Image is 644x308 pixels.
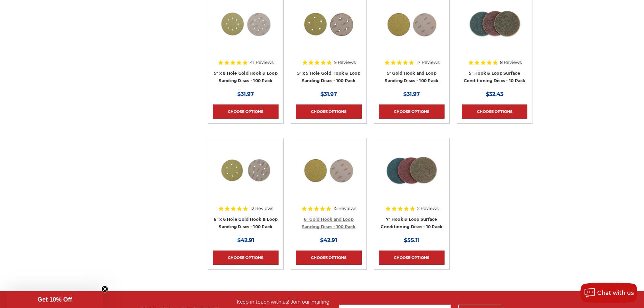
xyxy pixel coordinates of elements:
span: $32.43 [486,91,503,97]
a: Choose Options [379,251,445,265]
span: 12 Reviews [250,206,273,211]
a: 6 inch 6 hole hook and loop sanding disc [213,143,279,209]
span: 9 Reviews [334,60,356,65]
button: Chat with us [580,283,637,303]
a: Choose Options [379,104,445,119]
span: 15 Reviews [333,206,356,211]
a: Choose Options [296,251,361,265]
a: 6" x 6 Hole Gold Hook & Loop Sanding Discs - 100 Pack [214,217,278,230]
a: 5" Gold Hook and Loop Sanding Discs - 100 Pack [385,71,438,84]
span: 17 Reviews [416,60,439,65]
a: 7" Hook & Loop Surface Conditioning Discs - 10 Pack [381,217,443,230]
a: Choose Options [462,104,527,119]
span: 41 Reviews [250,60,273,65]
span: $55.11 [404,237,420,243]
span: $42.91 [237,237,254,243]
a: 6" Gold Hook and Loop Sanding Discs - 100 Pack [302,217,356,230]
a: 6" inch hook & loop disc [296,143,361,209]
span: Get 10% Off [38,296,72,303]
a: Choose Options [213,104,279,119]
span: $31.97 [320,91,337,97]
img: 6 inch 6 hole hook and loop sanding disc [219,143,273,197]
img: 7 inch surface conditioning discs [385,143,439,197]
span: $31.97 [403,91,420,97]
button: Close teaser [101,286,108,292]
img: 6" inch hook & loop disc [302,143,356,197]
a: 5" x 8 Hole Gold Hook & Loop Sanding Discs - 100 Pack [214,71,278,84]
a: 5" Hook & Loop Surface Conditioning Discs - 10 Pack [464,71,526,84]
div: Get 10% OffClose teaser [7,291,103,308]
span: $42.91 [320,237,337,243]
span: $31.97 [237,91,254,97]
a: 7 inch surface conditioning discs [379,143,445,209]
span: 2 Reviews [417,206,438,211]
span: 8 Reviews [500,60,522,65]
span: Chat with us [597,290,634,296]
a: 5" x 5 Hole Gold Hook & Loop Sanding Discs - 100 Pack [297,71,360,84]
a: Choose Options [296,104,361,119]
a: Choose Options [213,251,279,265]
